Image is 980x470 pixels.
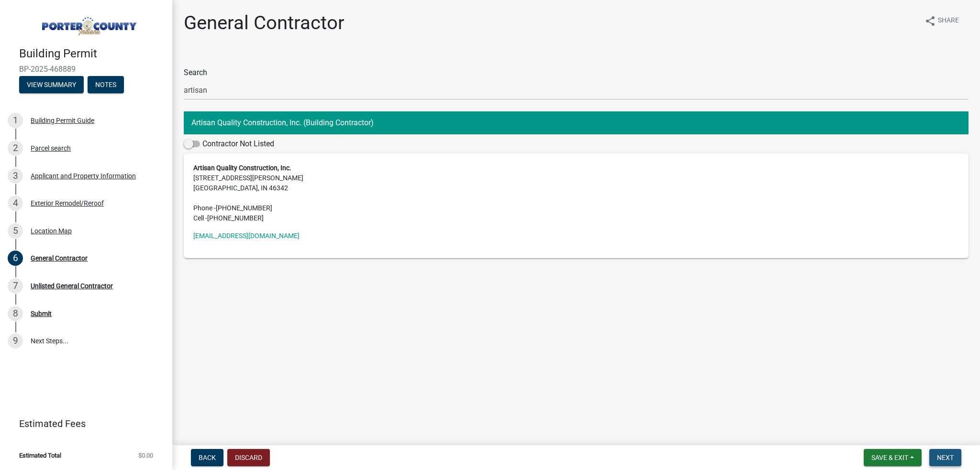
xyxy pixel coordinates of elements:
button: shareShare [917,11,967,30]
div: General Contractor [31,255,88,262]
h1: General Contractor [184,11,345,34]
span: Next [937,454,954,461]
span: BP-2025-468889 [19,65,153,74]
abbr: Cell - [193,214,207,222]
address: [STREET_ADDRESS][PERSON_NAME] [GEOGRAPHIC_DATA], IN 46342 [193,163,959,223]
button: Back [191,449,223,466]
span: [PHONE_NUMBER] [207,214,264,222]
div: Submit [31,310,52,317]
i: share [924,15,936,27]
button: Artisan Quality Construction, Inc. (Building Contractor) [184,111,969,134]
span: Back [199,454,216,461]
button: View Summary [19,76,84,93]
span: Save & Exit [871,454,908,461]
div: Parcel search [31,145,71,152]
button: Next [929,449,961,466]
img: Porter County, Indiana [19,10,157,37]
div: 5 [8,223,23,239]
input: Search... [184,80,969,100]
abbr: Phone - [193,204,216,212]
button: Notes [88,76,124,93]
div: Building Permit Guide [31,117,94,124]
span: Estimated Total [19,452,61,459]
wm-modal-confirm: Notes [88,81,124,89]
div: 6 [8,251,23,266]
div: 7 [8,278,23,294]
div: Unlisted General Contractor [31,283,113,289]
div: 2 [8,141,23,156]
label: Search [184,69,207,77]
a: Estimated Fees [8,414,157,433]
div: Applicant and Property Information [31,173,136,179]
div: Location Map [31,228,72,234]
span: [PHONE_NUMBER] [216,204,272,212]
div: 3 [8,168,23,184]
button: Save & Exit [864,449,922,466]
button: Discard [227,449,270,466]
div: 9 [8,333,23,349]
div: 1 [8,113,23,128]
a: [EMAIL_ADDRESS][DOMAIN_NAME] [193,232,300,240]
wm-modal-confirm: Summary [19,81,84,89]
div: 8 [8,306,23,321]
div: 4 [8,196,23,211]
span: $0.00 [138,452,153,459]
strong: Artisan Quality Construction, Inc. [193,164,291,172]
div: Exterior Remodel/Reroof [31,200,104,207]
label: Contractor Not Listed [184,138,274,150]
span: Share [938,15,959,27]
h4: Building Permit [19,47,165,61]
